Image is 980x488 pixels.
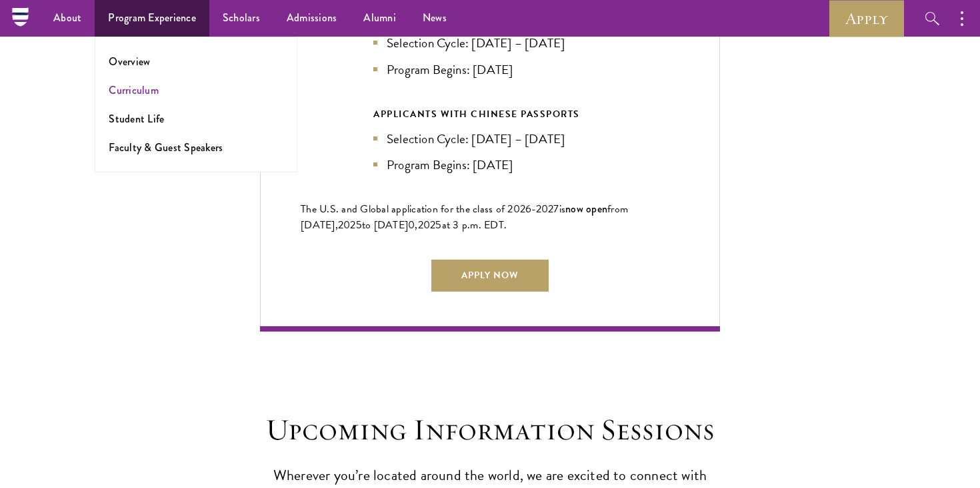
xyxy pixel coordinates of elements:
span: 5 [356,217,362,233]
span: at 3 p.m. EDT. [442,217,507,233]
span: , [415,217,417,233]
span: 0 [408,217,415,233]
span: from [DATE], [301,201,628,233]
span: now open [565,201,607,216]
li: Program Begins: [DATE] [373,155,607,174]
li: Selection Cycle: [DATE] – [DATE] [373,129,607,148]
a: Apply Now [431,260,549,292]
h2: Upcoming Information Sessions [260,411,720,449]
span: 5 [435,217,441,233]
span: 7 [553,201,559,217]
a: Faculty & Guest Speakers [109,140,223,155]
a: Student Life [109,111,164,126]
span: to [DATE] [362,217,408,233]
li: Selection Cycle: [DATE] – [DATE] [373,33,607,53]
div: APPLICANTS WITH CHINESE PASSPORTS [373,106,607,122]
span: 202 [418,217,436,233]
span: is [559,201,566,217]
span: -202 [531,201,553,217]
span: 6 [525,201,531,217]
span: 202 [338,217,356,233]
a: Overview [109,54,150,69]
span: The U.S. and Global application for the class of 202 [301,201,525,217]
a: Curriculum [109,83,159,98]
li: Program Begins: [DATE] [373,60,607,79]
